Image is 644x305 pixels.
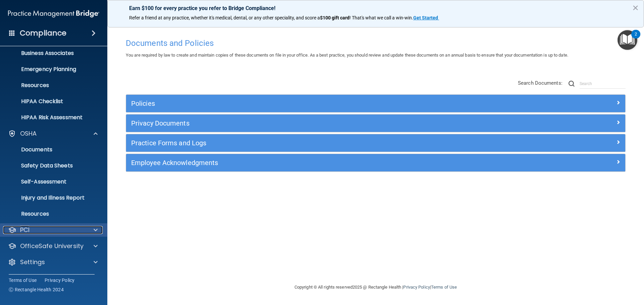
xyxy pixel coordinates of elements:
[131,139,495,147] h5: Practice Forms and Logs
[413,15,439,20] a: Get Started
[4,162,96,169] p: Safety Data Sheets
[4,178,96,185] p: Self-Assessment
[632,2,639,13] button: Close
[4,82,96,89] p: Resources
[403,285,430,290] a: Privacy Policy
[8,130,98,138] a: OSHA
[518,80,562,86] span: Search Documents:
[131,157,620,168] a: Employee Acknowledgments
[618,30,637,50] button: Open Resource Center, 2 new notifications
[8,7,99,20] img: PMB logo
[4,66,96,73] p: Emergency Planning
[4,50,96,57] p: Business Associates
[4,211,96,217] p: Resources
[4,114,96,121] p: HIPAA Risk Assessment
[350,15,413,20] span: ! That's what we call a win-win.
[131,159,495,166] h5: Employee Acknowledgments
[413,15,438,20] strong: Get Started
[8,242,98,250] a: OfficeSafe University
[131,138,620,148] a: Practice Forms and Logs
[580,79,626,89] input: Search
[8,258,98,266] a: Settings
[253,277,498,298] div: Copyright © All rights reserved 2025 @ Rectangle Health | |
[635,34,637,43] div: 2
[4,98,96,105] p: HIPAA Checklist
[569,81,575,87] img: ic-search.3b580494.png
[131,118,620,129] a: Privacy Documents
[129,15,320,20] span: Refer a friend at any practice, whether it's medical, dental, or any other speciality, and score a
[20,226,30,234] p: PCI
[131,100,495,107] h5: Policies
[8,226,98,234] a: PCI
[131,98,620,109] a: Policies
[20,28,66,38] h4: Compliance
[45,277,75,284] a: Privacy Policy
[20,130,37,138] p: OSHA
[129,5,622,11] p: Earn $100 for every practice you refer to Bridge Compliance!
[4,146,96,153] p: Documents
[9,286,64,293] span: Ⓒ Rectangle Health 2024
[9,277,37,284] a: Terms of Use
[4,195,96,201] p: Injury and Illness Report
[20,258,45,266] p: Settings
[126,53,568,58] span: You are required by law to create and maintain copies of these documents on file in your office. ...
[320,15,350,20] strong: $100 gift card
[431,285,457,290] a: Terms of Use
[131,120,495,127] h5: Privacy Documents
[20,242,84,250] p: OfficeSafe University
[126,39,626,48] h4: Documents and Policies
